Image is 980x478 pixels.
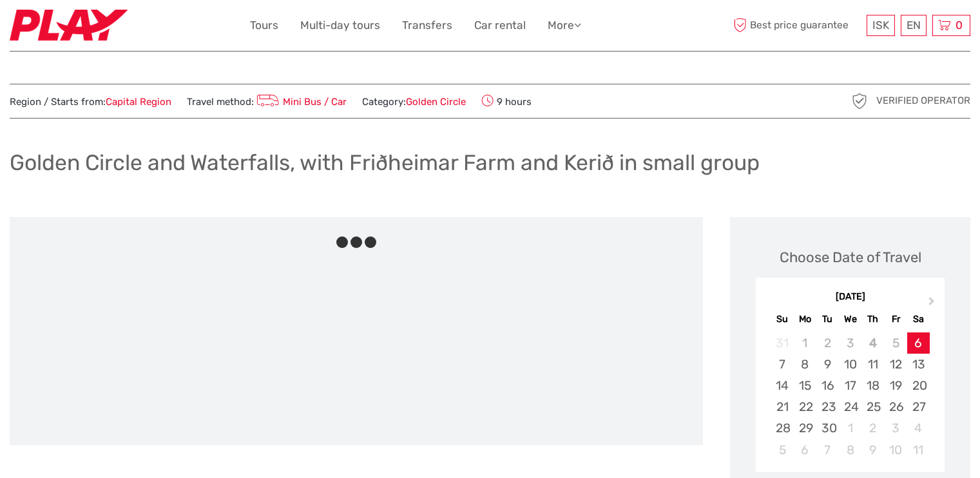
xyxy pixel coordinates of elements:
[794,332,816,354] div: Not available Monday, September 1st, 2025
[884,332,907,354] div: Not available Friday, September 5th, 2025
[861,396,884,417] div: Choose Thursday, September 25th, 2025
[884,311,907,328] div: Fr
[794,311,816,328] div: Mo
[907,354,930,375] div: Choose Saturday, September 13th, 2025
[548,16,581,35] a: More
[106,96,171,108] a: Capital Region
[254,96,347,108] a: Mini Bus / Car
[839,311,861,328] div: We
[780,247,921,267] div: Choose Date of Travel
[300,16,380,35] a: Multi-day tours
[839,439,861,461] div: Choose Wednesday, October 8th, 2025
[771,439,793,461] div: Choose Sunday, October 5th, 2025
[816,354,839,375] div: Choose Tuesday, September 9th, 2025
[756,291,945,304] div: [DATE]
[907,311,930,328] div: Sa
[402,16,452,35] a: Transfers
[250,16,278,35] a: Tours
[884,417,907,439] div: Choose Friday, October 3rd, 2025
[794,375,816,396] div: Choose Monday, September 15th, 2025
[816,311,839,328] div: Tu
[771,332,793,354] div: Not available Sunday, August 31st, 2025
[406,96,466,108] a: Golden Circle
[884,439,907,461] div: Choose Friday, October 10th, 2025
[760,332,941,461] div: month 2025-09
[861,417,884,439] div: Choose Thursday, October 2nd, 2025
[907,375,930,396] div: Choose Saturday, September 20th, 2025
[839,354,861,375] div: Choose Wednesday, September 10th, 2025
[10,95,171,109] span: Region / Starts from:
[861,354,884,375] div: Choose Thursday, September 11th, 2025
[816,332,839,354] div: Not available Tuesday, September 2nd, 2025
[771,354,793,375] div: Choose Sunday, September 7th, 2025
[861,375,884,396] div: Choose Thursday, September 18th, 2025
[884,375,907,396] div: Choose Friday, September 19th, 2025
[794,354,816,375] div: Choose Monday, September 8th, 2025
[839,396,861,417] div: Choose Wednesday, September 24th, 2025
[872,19,889,32] span: ISK
[794,417,816,439] div: Choose Monday, September 29th, 2025
[816,375,839,396] div: Choose Tuesday, September 16th, 2025
[839,332,861,354] div: Not available Wednesday, September 3rd, 2025
[839,375,861,396] div: Choose Wednesday, September 17th, 2025
[187,92,347,110] span: Travel method:
[839,417,861,439] div: Choose Wednesday, October 1st, 2025
[901,15,927,36] div: EN
[861,332,884,354] div: Not available Thursday, September 4th, 2025
[907,332,930,354] div: Choose Saturday, September 6th, 2025
[861,311,884,328] div: Th
[362,95,466,109] span: Category:
[730,15,863,36] span: Best price guarantee
[876,94,970,108] span: Verified Operator
[861,439,884,461] div: Choose Thursday, October 9th, 2025
[771,311,793,328] div: Su
[771,396,793,417] div: Choose Sunday, September 21st, 2025
[474,16,526,35] a: Car rental
[771,375,793,396] div: Choose Sunday, September 14th, 2025
[794,439,816,461] div: Choose Monday, October 6th, 2025
[923,294,943,314] button: Next Month
[884,396,907,417] div: Choose Friday, September 26th, 2025
[954,19,965,32] span: 0
[481,92,532,110] span: 9 hours
[816,417,839,439] div: Choose Tuesday, September 30th, 2025
[794,396,816,417] div: Choose Monday, September 22nd, 2025
[10,10,128,41] img: Fly Play
[771,417,793,439] div: Choose Sunday, September 28th, 2025
[816,439,839,461] div: Choose Tuesday, October 7th, 2025
[884,354,907,375] div: Choose Friday, September 12th, 2025
[907,439,930,461] div: Choose Saturday, October 11th, 2025
[907,417,930,439] div: Choose Saturday, October 4th, 2025
[816,396,839,417] div: Choose Tuesday, September 23rd, 2025
[849,91,870,111] img: verified_operator_grey_128.png
[907,396,930,417] div: Choose Saturday, September 27th, 2025
[10,149,760,176] h1: Golden Circle and Waterfalls, with Friðheimar Farm and Kerið in small group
